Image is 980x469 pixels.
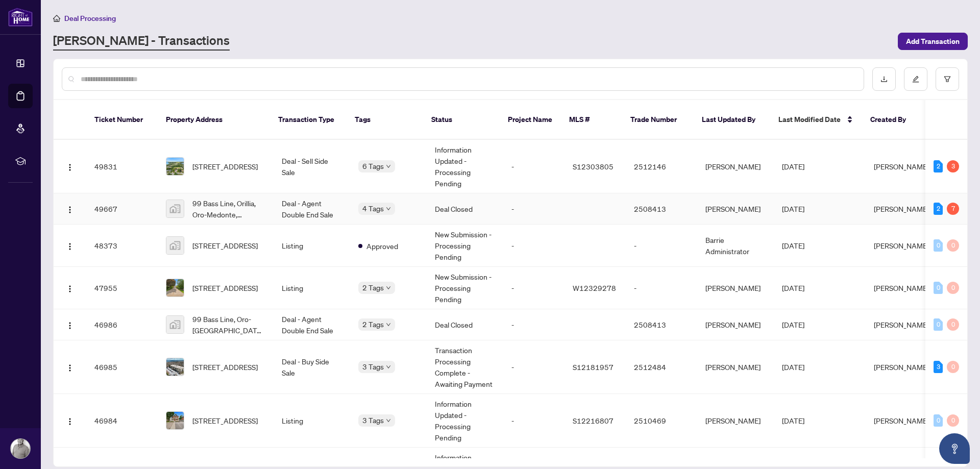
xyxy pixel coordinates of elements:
td: New Submission - Processing Pending [427,225,503,267]
span: [PERSON_NAME] [874,362,929,372]
img: thumbnail-img [166,279,184,297]
td: - [626,225,697,267]
td: 2512484 [626,340,697,394]
span: S12216807 [573,416,614,425]
div: 3 [934,361,943,373]
img: Profile Icon [11,439,30,458]
button: Add Transaction [898,33,968,50]
th: Status [423,100,500,140]
td: Transaction Processing Complete - Awaiting Payment [427,340,503,394]
div: 0 [947,239,959,252]
div: 7 [947,203,959,215]
td: 2508413 [626,309,697,340]
span: 99 Bass Line, Oro-[GEOGRAPHIC_DATA], [GEOGRAPHIC_DATA], [GEOGRAPHIC_DATA] [192,313,265,336]
th: Last Updated By [694,100,770,140]
td: - [503,193,565,225]
span: down [386,418,391,423]
img: thumbnail-img [166,316,184,333]
th: Transaction Type [270,100,347,140]
span: [DATE] [782,416,804,425]
td: Listing [274,394,350,448]
button: Logo [62,158,78,175]
td: Deal Closed [427,309,503,340]
div: 2 [934,203,943,215]
img: thumbnail-img [166,200,184,217]
div: 0 [934,239,943,252]
span: [DATE] [782,320,804,329]
span: [STREET_ADDRESS] [192,282,258,293]
td: Information Updated - Processing Pending [427,394,503,448]
img: thumbnail-img [166,358,184,376]
span: 3 Tags [362,414,384,426]
img: thumbnail-img [166,412,184,429]
div: 0 [947,282,959,294]
img: Logo [66,206,74,214]
img: Logo [66,242,74,251]
td: Listing [274,267,350,309]
div: 0 [934,318,943,331]
img: Logo [66,163,74,171]
span: [DATE] [782,162,804,171]
button: Logo [62,412,78,429]
td: - [503,340,565,394]
img: Logo [66,322,74,330]
span: 4 Tags [362,203,384,214]
button: Logo [62,359,78,375]
span: [PERSON_NAME] [874,204,929,213]
img: Logo [66,285,74,293]
span: Approved [366,240,398,252]
div: 0 [934,282,943,294]
td: 47955 [86,267,158,309]
div: 3 [947,160,959,172]
span: [DATE] [782,241,804,250]
button: Logo [62,280,78,296]
th: Last Modified Date [770,100,862,140]
td: Deal - Sell Side Sale [274,140,350,193]
span: [DATE] [782,204,804,213]
th: Tags [347,100,423,140]
td: 49667 [86,193,158,225]
td: 48373 [86,225,158,267]
td: 2510469 [626,394,697,448]
span: down [386,206,391,211]
span: [STREET_ADDRESS] [192,361,258,373]
span: 2 Tags [362,318,384,330]
span: home [53,15,60,22]
td: Listing [274,225,350,267]
img: Logo [66,364,74,372]
td: Deal - Buy Side Sale [274,340,350,394]
button: edit [904,67,927,91]
td: [PERSON_NAME] [697,140,774,193]
span: down [386,164,391,169]
span: down [386,285,391,290]
img: thumbnail-img [166,237,184,254]
th: Trade Number [622,100,694,140]
div: 0 [947,361,959,373]
span: 99 Bass Line, Orillia, Oro-Medonte, [GEOGRAPHIC_DATA], [GEOGRAPHIC_DATA] [192,198,265,220]
td: Deal - Agent Double End Sale [274,193,350,225]
span: down [386,322,391,327]
span: [PERSON_NAME] [874,162,929,171]
td: 46985 [86,340,158,394]
button: Logo [62,201,78,217]
button: filter [936,67,959,91]
span: [PERSON_NAME] [874,283,929,292]
td: [PERSON_NAME] [697,267,774,309]
button: Logo [62,316,78,333]
th: MLS # [561,100,622,140]
span: [STREET_ADDRESS] [192,161,258,172]
button: Open asap [939,433,970,464]
span: Last Modified Date [778,114,841,125]
td: 2508413 [626,193,697,225]
span: 6 Tags [362,160,384,172]
span: download [880,76,888,83]
td: Barrie Administrator [697,225,774,267]
td: - [503,140,565,193]
div: 0 [947,318,959,331]
td: [PERSON_NAME] [697,394,774,448]
td: - [503,267,565,309]
div: 0 [934,414,943,427]
button: Logo [62,237,78,254]
td: - [626,267,697,309]
td: [PERSON_NAME] [697,340,774,394]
